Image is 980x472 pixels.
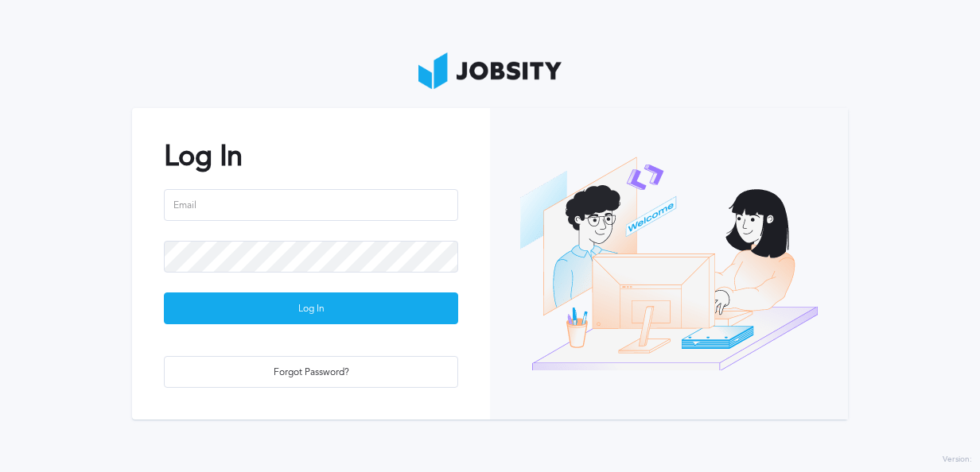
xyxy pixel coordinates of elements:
[164,356,458,388] button: Forgot Password?
[164,140,458,172] h2: Log In
[164,189,458,221] input: Email
[165,293,457,325] div: Log In
[164,292,458,324] button: Log In
[943,455,972,465] label: Version:
[165,357,457,389] div: Forgot Password?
